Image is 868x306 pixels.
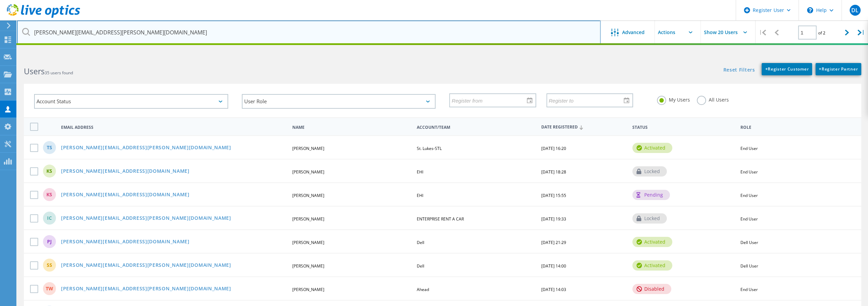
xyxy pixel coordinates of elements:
span: [PERSON_NAME] [292,216,324,222]
span: [PERSON_NAME] [292,263,324,269]
a: [PERSON_NAME][EMAIL_ADDRESS][DOMAIN_NAME] [61,192,190,198]
label: All Users [697,96,729,102]
a: [PERSON_NAME][EMAIL_ADDRESS][PERSON_NAME][DOMAIN_NAME] [61,145,231,151]
span: Account/Team [417,125,535,129]
span: SS [47,263,52,267]
div: | [854,20,868,45]
span: End User [740,193,757,198]
span: [PERSON_NAME] [292,193,324,198]
div: | [755,20,769,45]
svg: \n [807,7,813,13]
span: [DATE] 15:55 [541,193,566,198]
span: [DATE] 14:03 [541,287,566,292]
span: Dell User [740,240,758,245]
span: [PERSON_NAME] [292,240,324,245]
a: +Register Partner [815,63,861,75]
span: Register Partner [819,66,858,72]
span: Advanced [622,30,645,35]
span: IC [47,216,52,220]
span: St. Lukes-STL [417,146,442,151]
span: [DATE] 14:00 [541,263,566,269]
span: Role [740,125,851,129]
b: + [819,66,822,72]
a: [PERSON_NAME][EMAIL_ADDRESS][PERSON_NAME][DOMAIN_NAME] [61,263,231,269]
b: + [765,66,768,72]
span: [DATE] 19:33 [541,216,566,222]
div: activated [632,143,672,153]
input: Register from [450,94,530,107]
span: KS [46,192,52,197]
span: TS [47,145,52,150]
span: [PERSON_NAME] [292,287,324,292]
a: [PERSON_NAME][EMAIL_ADDRESS][DOMAIN_NAME] [61,239,190,245]
input: Register to [547,94,628,107]
b: Users [24,66,45,77]
span: EHI [417,193,423,198]
a: Reset Filters [723,67,755,73]
span: Status [632,125,734,129]
div: activated [632,237,672,247]
div: Account Status [34,94,228,109]
span: of 2 [818,30,825,36]
div: locked [632,166,667,177]
div: pending [632,190,670,200]
span: EHI [417,169,423,175]
span: KS [46,169,52,173]
div: activated [632,260,672,271]
span: [PERSON_NAME] [292,169,324,175]
a: +Register Customer [762,63,812,75]
a: [PERSON_NAME][EMAIL_ADDRESS][DOMAIN_NAME] [61,169,190,174]
span: 35 users found [45,70,73,76]
span: Dell User [740,263,758,269]
span: [DATE] 21:29 [541,240,566,245]
div: locked [632,213,667,224]
div: User Role [242,94,436,109]
span: [DATE] 16:20 [541,146,566,151]
span: End User [740,216,757,222]
span: [DATE] 18:28 [541,169,566,175]
span: TW [46,286,53,291]
span: Name [292,125,411,129]
a: [PERSON_NAME][EMAIL_ADDRESS][PERSON_NAME][DOMAIN_NAME] [61,216,231,221]
span: Date Registered [541,125,627,129]
label: My Users [657,96,690,102]
span: PJ [47,239,52,244]
a: Live Optics Dashboard [7,14,80,19]
span: Dell [417,240,424,245]
span: Dell [417,263,424,269]
span: Email Address [61,125,286,129]
span: End User [740,169,757,175]
span: End User [740,287,757,292]
span: ENTERPRISE RENT A CAR [417,216,464,222]
div: disabled [632,284,671,294]
span: Register Customer [765,66,809,72]
span: [PERSON_NAME] [292,146,324,151]
input: Search users by name, email, company, etc. [17,20,601,44]
span: End User [740,146,757,151]
span: Ahead [417,287,429,292]
a: [PERSON_NAME][EMAIL_ADDRESS][PERSON_NAME][DOMAIN_NAME] [61,286,231,292]
span: DL [851,7,858,13]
